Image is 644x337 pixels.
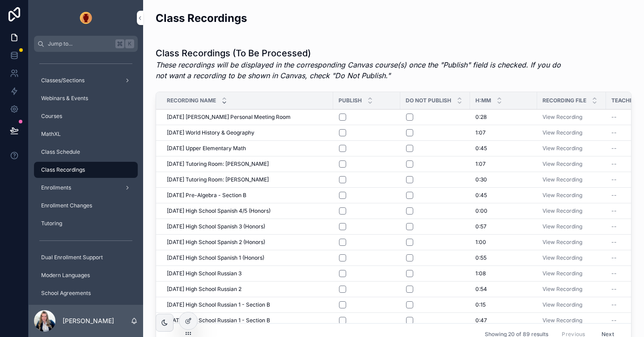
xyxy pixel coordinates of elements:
[79,11,93,25] img: App logo
[339,97,362,104] span: PUBLISH
[167,270,241,277] span: [DATE] High School Russian 3
[41,166,85,173] span: Class Recordings
[34,249,138,265] a: Dual Enrollment Support
[41,148,80,156] span: Class Schedule
[167,286,241,293] span: [DATE] High School Russian 2
[63,316,114,325] p: [PERSON_NAME]
[611,223,617,230] span: --
[34,267,138,283] a: Modern Languages
[34,72,138,88] a: Classes/Sections
[167,239,265,246] span: [DATE] High School Spanish 2 (Honors)
[542,192,582,198] a: View Recording
[156,11,247,25] h2: Class Recordings
[41,184,71,191] span: Enrollments
[475,114,487,121] span: 0:28
[542,114,582,120] a: View Recording
[542,176,582,183] a: View Recording
[34,108,138,124] a: Courses
[156,60,561,80] em: These recordings will be displayed in the corresponding Canvas course(s) once the "Publish" field...
[167,254,264,261] span: [DATE] High School Spanish 1 (Honors)
[475,270,486,277] span: 1:08
[34,198,138,214] a: Enrollment Changes
[611,239,617,246] span: --
[167,301,270,308] span: [DATE] High School Russian 1 - Section B
[542,254,582,261] a: View Recording
[156,47,564,59] h1: Class Recordings (To Be Processed)
[167,145,246,152] span: [DATE] Upper Elementary Math
[611,114,617,121] span: --
[167,114,291,121] span: [DATE] [PERSON_NAME] Personal Meeting Room
[34,215,138,232] a: Tutoring
[34,36,138,52] button: Jump to...K
[34,144,138,160] a: Class Schedule
[167,223,265,230] span: [DATE] High School Spanish 3 (Honors)
[611,301,617,308] span: --
[167,192,246,199] span: [DATE] Pre-Algebra - Section B
[475,97,491,104] span: H:MM
[29,52,143,305] div: scrollable content
[542,286,582,292] a: View Recording
[167,129,254,136] span: [DATE] World History & Geography
[475,301,486,308] span: 0:15
[34,90,138,106] a: Webinars & Events
[167,207,271,215] span: [DATE] High School Spanish 4/5 (Honors)
[41,95,88,102] span: Webinars & Events
[475,192,487,199] span: 0:45
[126,40,133,47] span: K
[542,160,582,167] a: View Recording
[542,207,582,214] a: View Recording
[542,270,582,277] a: View Recording
[611,270,617,277] span: --
[41,202,92,209] span: Enrollment Changes
[41,290,91,297] span: School Agreements
[611,254,617,261] span: --
[48,40,112,47] span: Jump to...
[475,239,486,246] span: 1:00
[611,192,617,199] span: --
[41,77,85,84] span: Classes/Sections
[475,176,487,183] span: 0:30
[167,176,269,183] span: [DATE] Tutoring Room: [PERSON_NAME]
[542,223,582,230] a: View Recording
[542,129,582,136] a: View Recording
[542,301,582,308] a: View Recording
[611,160,617,168] span: --
[475,286,487,293] span: 0:54
[475,317,487,324] span: 0:47
[41,220,62,227] span: Tutoring
[475,207,487,215] span: 0:00
[41,131,61,138] span: MathXL
[611,145,617,152] span: --
[167,160,269,168] span: [DATE] Tutoring Room: [PERSON_NAME]
[611,286,617,293] span: --
[167,97,216,104] span: Recording Name
[542,97,586,104] span: Recording File
[475,129,486,136] span: 1:07
[167,317,270,324] span: [DATE] High School Russian 1 - Section B
[542,317,582,324] a: View Recording
[475,160,486,168] span: 1:07
[611,129,617,136] span: --
[41,272,90,279] span: Modern Languages
[611,317,617,324] span: --
[41,254,103,261] span: Dual Enrollment Support
[542,239,582,245] a: View Recording
[542,145,582,152] a: View Recording
[475,145,487,152] span: 0:45
[34,126,138,142] a: MathXL
[34,162,138,178] a: Class Recordings
[406,97,451,104] span: DO NOT PUBLISH
[475,223,487,230] span: 0:57
[41,113,62,120] span: Courses
[34,285,138,301] a: School Agreements
[611,207,617,215] span: --
[34,180,138,196] a: Enrollments
[611,176,617,183] span: --
[475,254,487,261] span: 0:55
